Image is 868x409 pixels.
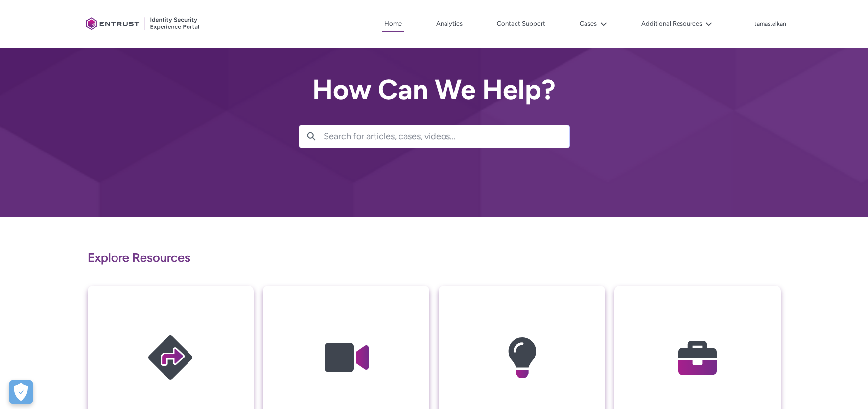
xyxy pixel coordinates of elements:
p: tamas.elkan [754,21,786,27]
a: Home [382,16,404,32]
button: Cases [577,16,610,31]
a: Analytics, opens in new tab [434,16,465,31]
input: Search for articles, cases, videos... [324,125,569,148]
button: Search [299,125,324,148]
button: Additional Resources [639,16,715,31]
p: Explore Resources [88,249,781,267]
button: User Profile tamas.elkan [754,18,787,28]
button: Open Preferences [9,380,33,404]
h2: How Can We Help? [299,75,570,105]
a: Contact Support [494,16,548,31]
div: Cookie Preferences [9,380,33,404]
